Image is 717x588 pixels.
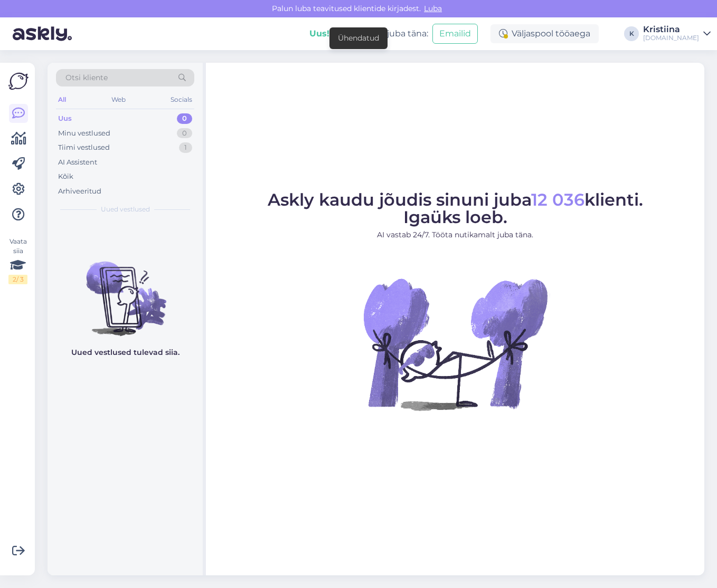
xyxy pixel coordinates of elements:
span: Uued vestlused [101,205,150,214]
span: Luba [421,4,445,13]
div: 1 [179,142,192,153]
div: [DOMAIN_NAME] [643,34,699,42]
div: Kristiina [643,25,699,34]
span: 12 036 [531,189,584,210]
div: Socials [168,93,194,107]
div: Ühendatud [338,33,379,44]
img: Askly Logo [8,71,29,91]
span: Askly kaudu jõudis sinuni juba klienti. Igaüks loeb. [268,189,643,227]
img: No Chat active [360,249,550,439]
div: Kõik [58,171,73,182]
p: Uued vestlused tulevad siia. [71,347,180,358]
div: 0 [177,113,192,124]
b: Uus! [309,28,329,38]
div: Väljaspool tööaega [490,24,599,43]
p: AI vastab 24/7. Tööta nutikamalt juba täna. [268,229,643,240]
div: Arhiveeritud [58,186,101,197]
div: Uus [58,113,72,124]
button: Emailid [432,24,478,44]
div: All [56,93,68,107]
div: K [624,26,639,41]
div: Web [109,93,128,107]
div: 0 [177,128,192,139]
div: Minu vestlused [58,128,110,139]
a: Kristiina[DOMAIN_NAME] [643,25,711,42]
div: Tiimi vestlused [58,142,110,153]
div: 2 / 3 [8,275,27,284]
span: Otsi kliente [65,72,108,83]
div: AI Assistent [58,157,97,168]
img: No chats [48,243,203,338]
div: Vaata siia [8,237,27,284]
div: Proovi tasuta juba täna: [309,27,428,40]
